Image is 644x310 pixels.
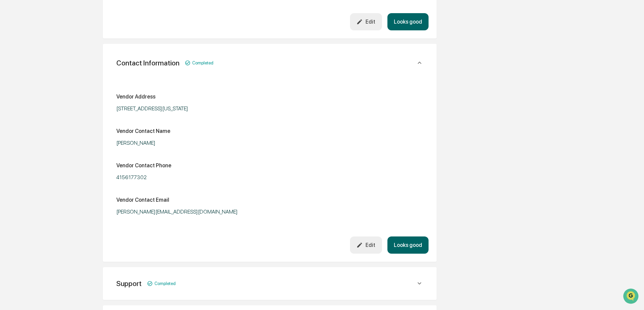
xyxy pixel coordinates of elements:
button: Looks good [387,236,429,254]
div: Vendor Address [116,93,155,100]
button: Edit [350,236,382,254]
div: 🖐️ [7,86,12,91]
button: Start new chat [115,54,123,62]
div: [PERSON_NAME] [116,140,285,146]
div: Edit [356,19,375,25]
div: Vendor Contact Email [116,197,169,203]
span: Data Lookup [13,98,42,105]
div: Vendor Contact Phone [116,162,171,169]
a: 🔎Data Lookup [4,95,45,107]
div: Start new chat [23,52,111,58]
a: 🖐️Preclearance [4,82,46,94]
button: Edit [350,13,382,30]
button: Looks good [387,13,429,30]
span: Preclearance [13,85,43,92]
div: Support [116,279,142,288]
a: Powered byPylon [48,114,82,119]
div: 4156177302 [116,174,285,180]
div: SupportCompleted [111,275,429,292]
img: 1746055101610-c473b297-6a78-478c-a979-82029cc54cd1 [7,52,19,64]
span: Completed [154,281,176,286]
iframe: Open customer support [622,288,641,306]
div: Edit [356,242,375,248]
div: [PERSON_NAME][EMAIL_ADDRESS][DOMAIN_NAME] [116,208,285,215]
div: Vendor Contact Name [116,128,170,134]
a: 🗄️Attestations [46,82,86,94]
span: Pylon [67,114,82,119]
span: Attestations [56,85,84,92]
div: 🗄️ [49,86,54,91]
div: Contact InformationCompleted [111,52,429,74]
div: Contact Information [116,59,179,67]
div: We're available if you need us! [23,58,85,64]
div: [STREET_ADDRESS][US_STATE] [116,105,285,112]
span: Completed [192,60,213,65]
p: How can we help? [7,14,123,25]
div: 🔎 [7,98,12,104]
